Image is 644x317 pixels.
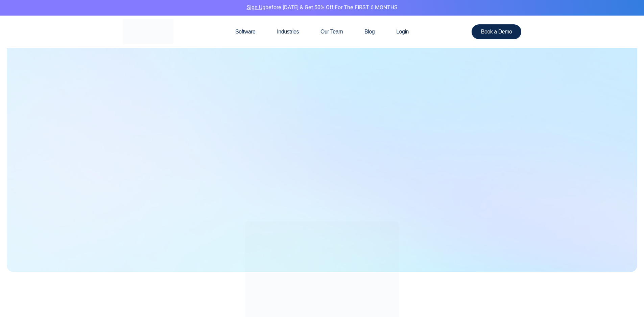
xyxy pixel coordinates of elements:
p: before [DATE] & Get 50% Off for the FIRST 6 MONTHS [5,3,639,12]
a: Book a Demo [472,24,522,39]
span: Book a Demo [481,29,512,35]
a: Blog [354,16,385,48]
a: Industries [266,16,310,48]
a: Our Team [310,16,354,48]
a: Software [224,16,266,48]
a: Sign Up [247,3,265,12]
a: Login [385,16,420,48]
